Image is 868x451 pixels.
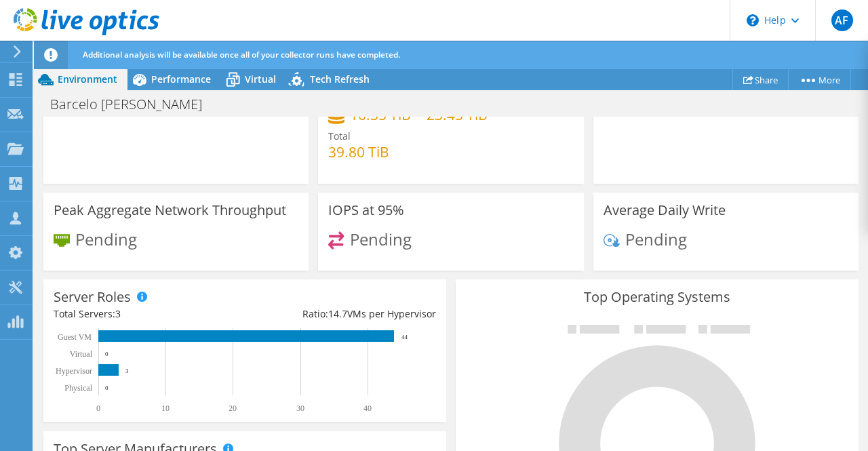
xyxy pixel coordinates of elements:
span: Virtual [245,73,276,85]
h1: Barcelo [PERSON_NAME] [44,97,223,112]
text: 30 [296,404,304,413]
h3: IOPS at 95% [328,203,404,218]
h3: Server Roles [54,290,131,305]
svg: \n [747,14,759,26]
text: 40 [363,404,372,413]
text: Guest VM [58,332,92,342]
a: More [788,69,851,90]
span: AF [831,9,853,31]
text: 3 [125,368,129,374]
span: Pending [350,227,412,250]
span: Total [328,130,351,142]
text: Physical [64,383,92,393]
a: Share [732,69,789,90]
h4: 23.45 TiB [427,107,488,122]
span: Pending [75,227,137,250]
text: 0 [105,351,108,357]
text: 0 [96,404,100,413]
span: Additional analysis will be available once all of your collector runs have completed. [83,49,400,60]
span: Tech Refresh [310,73,370,85]
text: 44 [401,334,408,340]
h3: Average Daily Write [604,203,726,218]
span: Performance [151,73,211,85]
span: 14.7 [328,307,347,320]
h3: Top Operating Systems [466,290,848,305]
text: 10 [161,404,170,413]
div: Total Servers: [54,307,245,321]
h4: 16.35 TiB [350,107,411,122]
text: 20 [229,404,237,413]
h3: Peak Aggregate Network Throughput [54,203,286,218]
text: 0 [105,385,108,391]
span: Environment [58,73,117,85]
span: 3 [115,307,121,320]
text: Virtual [70,349,93,359]
span: Pending [625,227,687,250]
h4: 39.80 TiB [328,144,389,159]
div: Ratio: VMs per Hypervisor [245,307,436,321]
text: Hypervisor [56,366,92,376]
